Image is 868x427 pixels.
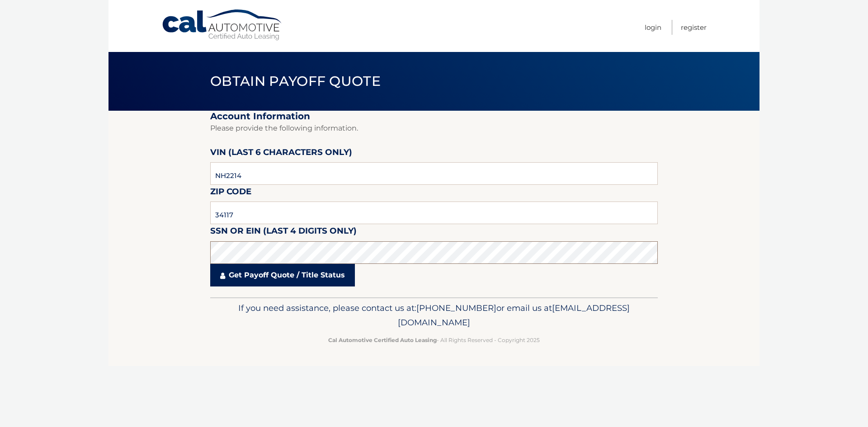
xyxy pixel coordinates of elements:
a: Login [645,20,661,35]
a: Register [681,20,707,35]
h2: Account Information [210,111,658,122]
p: If you need assistance, please contact us at: or email us at [216,301,652,330]
span: Obtain Payoff Quote [210,73,381,89]
a: Get Payoff Quote / Title Status [210,264,355,286]
strong: Cal Automotive Certified Auto Leasing [328,337,437,343]
label: SSN or EIN (last 4 digits only) [210,224,357,241]
p: Please provide the following information. [210,122,658,135]
span: [PHONE_NUMBER] [416,303,496,313]
label: Zip Code [210,185,251,202]
a: Cal Automotive [161,9,283,41]
p: - All Rights Reserved - Copyright 2025 [216,335,652,345]
label: VIN (last 6 characters only) [210,145,352,162]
